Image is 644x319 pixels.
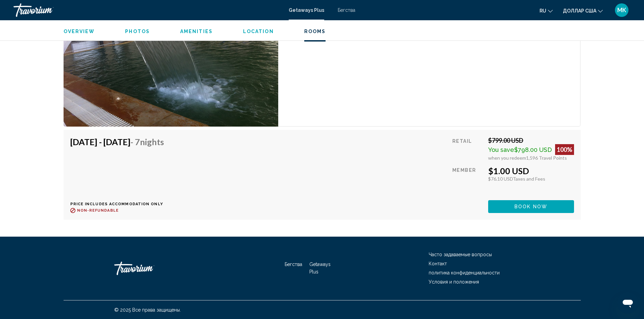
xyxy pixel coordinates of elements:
[64,28,95,34] button: Overview
[114,307,181,313] font: © 2025 Все права защищены.
[488,155,526,161] span: when you redeem
[243,28,274,34] button: Location
[452,166,483,195] div: Member
[304,29,326,34] span: Rooms
[488,137,574,144] div: $799.00 USD
[285,262,302,267] a: Бегства
[452,137,483,161] div: Retail
[289,7,324,13] a: Getaways Plus
[540,6,553,16] button: Изменить язык
[114,258,182,278] a: Травориум
[563,8,596,14] font: доллар США
[488,166,574,176] div: $1.00 USD
[243,29,274,34] span: Location
[70,137,164,147] h4: [DATE] - [DATE]
[180,28,213,34] button: Amenities
[125,28,150,34] button: Photos
[180,29,213,34] span: Amenities
[77,208,119,213] span: Non-refundable
[125,29,150,34] span: Photos
[140,137,164,147] span: Nights
[429,279,479,285] a: Условия и положения
[514,146,552,153] span: $798.00 USD
[429,270,500,275] a: политика конфиденциальности
[613,3,630,17] button: Меню пользователя
[429,261,447,266] a: Контакт
[617,292,639,314] iframe: Кнопка для запуска окна сообщений
[64,29,95,34] span: Overview
[304,28,326,34] button: Rooms
[513,176,545,182] span: Taxes and Fees
[563,6,603,16] button: Изменить валюту
[515,204,547,210] span: Book now
[429,252,492,257] a: Часто задаваемые вопросы
[617,6,626,14] font: МК
[338,7,355,13] a: Бегства
[488,200,574,213] button: Book now
[130,137,164,147] span: - 7
[526,155,567,161] span: 1,596 Travel Points
[309,262,331,274] a: Getaways Plus
[540,8,546,14] font: ru
[555,144,574,155] div: 100%
[488,176,574,182] div: $76.10 USD
[14,3,282,17] a: Травориум
[488,146,514,153] span: You save
[70,202,169,206] p: Price includes accommodation only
